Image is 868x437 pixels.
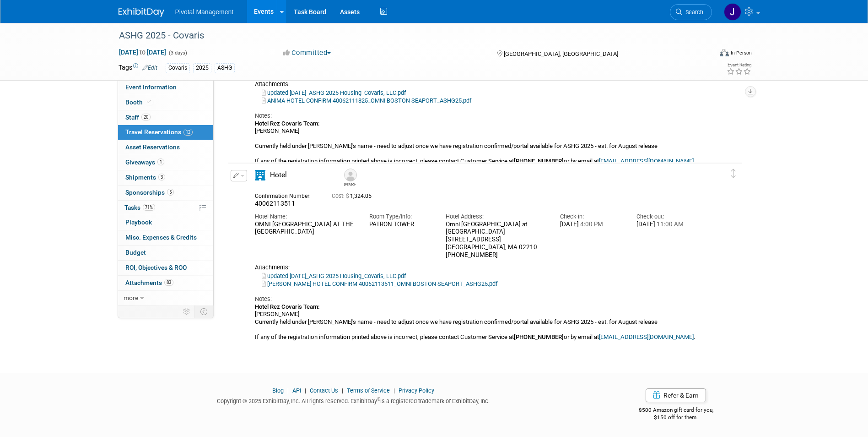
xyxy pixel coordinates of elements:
b: Hotel Rez Covaris Team: [255,120,319,127]
a: ANIMA HOTEL CONFIRM 40062111825_OMNI BOSTON SEAPORT_ASHG25.pdf [262,97,471,104]
td: Tags [119,63,157,73]
td: Toggle Event Tabs [194,306,213,317]
span: 11:00 AM [655,221,684,228]
a: updated [DATE]_ASHG 2025 Housing_Covaris, LLC.pdf [262,89,406,96]
span: 40062113511 [255,200,295,207]
a: more [118,291,213,306]
a: Staff20 [118,110,213,125]
a: Giveaways1 [118,155,213,170]
a: ROI, Objectives & ROO [118,261,213,275]
span: | [391,387,397,394]
div: [DATE] [636,221,699,229]
span: | [285,387,291,394]
span: Hotel [270,171,287,179]
a: Playbook [118,215,213,230]
span: Staff [125,114,151,121]
div: Attachments: [255,81,700,88]
div: OMNI [GEOGRAPHIC_DATA] AT THE [GEOGRAPHIC_DATA] [255,221,356,236]
span: | [302,387,308,394]
div: In-Person [730,49,752,56]
a: Edit [142,65,157,71]
a: Contact Us [310,387,338,394]
b: [PHONE_NUMBER] [514,333,564,340]
a: Asset Reservations [118,140,213,155]
a: [EMAIL_ADDRESS][DOMAIN_NAME] [599,333,694,340]
b: [PHONE_NUMBER] [514,158,564,164]
sup: ® [377,397,380,402]
span: Tasks [124,204,155,211]
div: $150 off for them. [602,414,750,421]
a: Shipments3 [118,170,213,185]
a: Sponsorships5 [118,186,213,200]
img: Format-Inperson.png [720,49,729,56]
a: Privacy Policy [399,387,434,394]
a: [PERSON_NAME] HOTEL CONFIRM 40062113511_OMNI BOSTON SEAPORT_ASHG25.pdf [262,280,497,287]
div: Hotel Address: [446,213,546,221]
span: Misc. Expenses & Credits [125,234,197,241]
div: [DATE] [560,221,623,229]
span: 3 [158,174,165,180]
a: Travel Reservations12 [118,125,213,140]
span: 1 [157,158,164,165]
a: Misc. Expenses & Credits [118,230,213,245]
span: Travel Reservations [125,128,193,136]
a: [EMAIL_ADDRESS][DOMAIN_NAME] [599,158,694,164]
span: Sponsorships [125,189,174,196]
a: Attachments83 [118,276,213,290]
div: $500 Amazon gift card for you, [602,400,750,421]
span: 12 [183,129,193,136]
i: Hotel [255,170,265,180]
div: Confirmation Number: [255,190,318,200]
span: [DATE] [DATE] [119,48,167,56]
span: Asset Reservations [125,143,180,151]
a: Budget [118,246,213,260]
i: Booth reservation complete [147,99,151,104]
div: [PERSON_NAME] Currently held under [PERSON_NAME]'s name - need to adjust once we have registratio... [255,120,700,165]
span: more [124,294,138,301]
div: Covaris [166,63,190,73]
span: Playbook [125,218,152,226]
span: Budget [125,249,146,256]
div: Notes: [255,112,700,120]
span: Cost: $ [332,193,350,199]
div: Event Rating [727,63,751,67]
span: 71% [143,204,155,211]
a: Blog [272,387,284,394]
span: (3 days) [168,50,187,56]
a: Event Information [118,80,213,95]
div: Check-out: [636,213,699,221]
div: Hotel Name: [255,213,356,221]
span: | [340,387,345,394]
span: Event Information [125,83,177,91]
div: Greg Endress [342,169,358,186]
div: ASHG [215,63,235,73]
div: Check-in: [560,213,623,221]
a: updated [DATE]_ASHG 2025 Housing_Covaris, LLC.pdf [262,273,406,279]
div: [PERSON_NAME] Currently held under [PERSON_NAME]'s name - need to adjust once we have registratio... [255,303,700,341]
span: 1,324.05 [332,193,375,199]
span: Search [682,9,703,16]
i: Click and drag to move item [731,169,736,178]
span: Shipments [125,174,165,181]
div: PATRON TOWER [369,221,432,228]
img: ExhibitDay [119,8,164,17]
img: Jessica Gatton [724,3,741,21]
span: Pivotal Management [175,8,234,16]
a: Booth [118,95,213,110]
div: Greg Endress [344,181,356,186]
div: Room Type/Info: [369,213,432,221]
div: ASHG 2025 - Covaris [116,27,698,44]
span: 4:00 PM [579,221,603,228]
b: Hotel Rez Covaris Team: [255,303,319,310]
a: Refer & Earn [646,388,706,402]
div: Event Format [658,48,752,61]
button: Committed [280,48,334,58]
span: to [138,49,147,56]
td: Personalize Event Tab Strip [179,306,195,317]
a: Search [670,4,712,20]
span: 5 [167,189,174,196]
div: 2025 [193,63,211,73]
span: Giveaways [125,158,164,166]
span: [GEOGRAPHIC_DATA], [GEOGRAPHIC_DATA] [504,50,618,57]
div: Notes: [255,295,700,303]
